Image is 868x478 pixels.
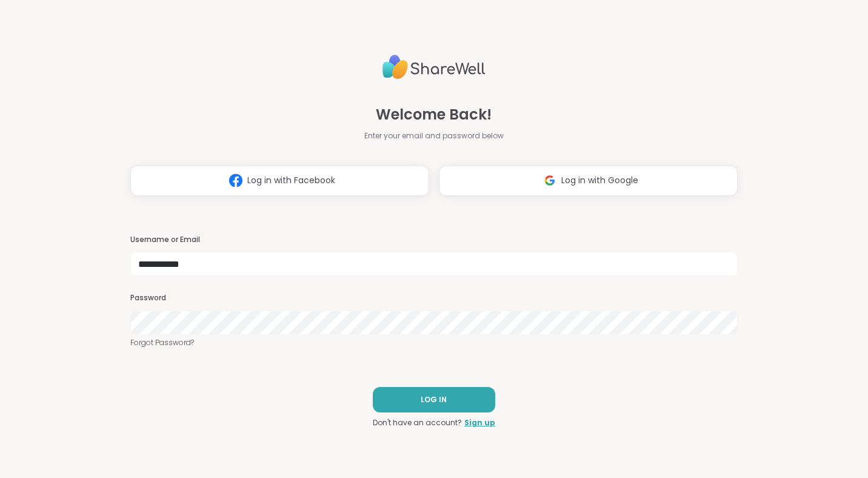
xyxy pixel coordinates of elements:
[130,293,738,303] h3: Password
[130,235,738,245] h3: Username or Email
[421,394,447,405] span: LOG IN
[130,166,429,196] button: Log in with Facebook
[224,169,247,192] img: ShareWell Logomark
[464,417,495,428] a: Sign up
[373,417,462,428] span: Don't have an account?
[561,174,638,187] span: Log in with Google
[538,169,561,192] img: ShareWell Logomark
[439,166,738,196] button: Log in with Google
[373,387,495,412] button: LOG IN
[382,50,486,84] img: ShareWell Logo
[130,337,738,348] a: Forgot Password?
[247,174,335,187] span: Log in with Facebook
[364,130,504,141] span: Enter your email and password below
[376,104,492,126] span: Welcome Back!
